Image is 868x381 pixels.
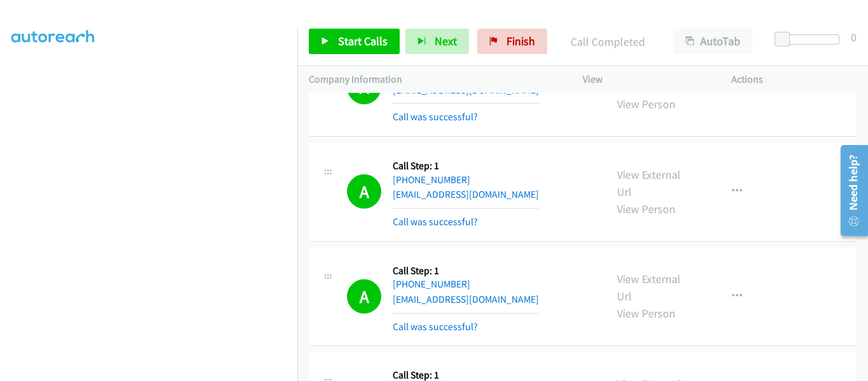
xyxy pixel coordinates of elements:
p: Company Information [309,72,560,87]
a: Call was successful? [393,321,478,333]
iframe: Resource Center [831,140,868,241]
span: Next [435,34,457,48]
a: [PHONE_NUMBER] [393,174,470,186]
a: Call was successful? [393,111,478,123]
a: Call was successful? [393,216,478,228]
span: Start Calls [338,34,388,48]
a: View Person [617,97,675,111]
span: Finish [506,34,535,48]
a: [EMAIL_ADDRESS][DOMAIN_NAME] [393,293,539,305]
div: 0 [851,29,857,46]
a: View External Url [617,167,681,199]
button: Next [405,29,469,54]
h1: A [347,279,381,314]
a: Start Calls [309,29,400,54]
button: AutoTab [674,29,752,54]
a: [EMAIL_ADDRESS][DOMAIN_NAME] [393,188,539,200]
a: [PHONE_NUMBER] [393,278,470,290]
a: View External Url [617,272,681,303]
a: View Person [617,202,675,216]
p: Call Completed [564,33,651,50]
p: Actions [731,72,857,87]
a: View Person [617,306,675,321]
h5: Call Step: 1 [393,265,539,277]
h1: A [347,174,381,209]
a: Finish [477,29,547,54]
p: View [583,72,709,87]
a: [EMAIL_ADDRESS][DOMAIN_NAME] [393,84,539,96]
h5: Call Step: 1 [393,160,539,172]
